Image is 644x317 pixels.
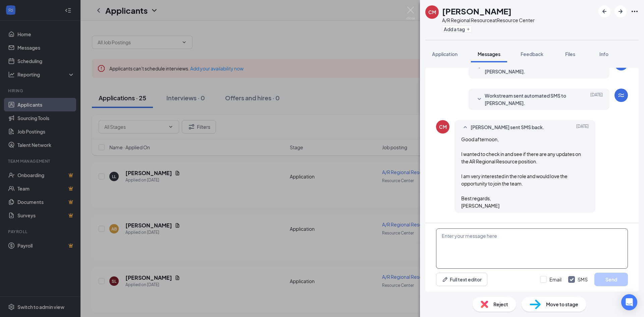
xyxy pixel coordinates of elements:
[466,27,470,31] svg: Plus
[461,123,469,131] svg: SmallChevronUp
[475,95,483,103] svg: SmallChevronDown
[599,51,608,57] span: Info
[485,60,573,75] span: Workstream sent automated email to [PERSON_NAME].
[546,301,578,308] span: Move to stage
[590,92,603,107] span: [DATE]
[471,123,544,131] span: [PERSON_NAME] sent SMS back.
[478,51,500,57] span: Messages
[614,5,627,17] button: ArrowRight
[442,25,472,33] button: PlusAdd a tag
[442,17,535,23] div: A/R Regional Resource at Resource Center
[621,294,637,310] div: Open Intercom Messenger
[590,60,603,75] span: [DATE]
[442,5,512,17] h1: [PERSON_NAME]
[631,7,639,15] svg: Ellipses
[428,9,436,15] div: CM
[475,64,483,72] svg: SmallChevronDown
[432,51,458,57] span: Application
[617,91,625,99] svg: WorkstreamLogo
[442,276,448,283] svg: Pen
[594,273,628,286] button: Send
[576,123,589,131] span: [DATE]
[485,92,573,107] span: Workstream sent automated SMS to [PERSON_NAME].
[521,51,543,57] span: Feedback
[439,123,447,130] div: CM
[436,273,487,286] button: Full text editorPen
[616,7,625,15] svg: ArrowRight
[493,301,508,308] span: Reject
[600,7,608,15] svg: ArrowLeftNew
[565,51,575,57] span: Files
[598,5,610,17] button: ArrowLeftNew
[461,136,581,209] span: Good afternoon, I wanted to check in and see if there are any updates on the AR Regional Resource...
